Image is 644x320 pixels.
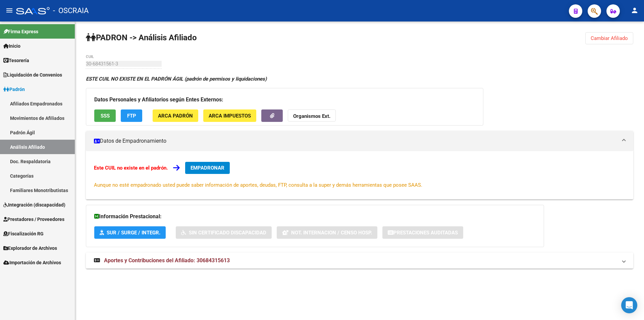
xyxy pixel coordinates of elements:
button: EMPADRONAR [185,162,230,174]
button: FTP [121,109,142,122]
span: ARCA Padrón [158,113,193,119]
span: FTP [127,113,136,119]
button: ARCA Impuestos [203,109,256,122]
span: Cambiar Afiliado [591,35,628,41]
span: ARCA Impuestos [209,113,251,119]
span: Fiscalización RG [3,230,44,237]
span: Firma Express [3,28,38,35]
span: SUR / SURGE / INTEGR. [107,230,160,236]
mat-panel-title: Datos de Empadronamiento [94,137,617,145]
span: Sin Certificado Discapacidad [189,230,266,236]
strong: Organismos Ext. [293,113,330,119]
span: Tesorería [3,57,29,64]
mat-icon: person [631,6,639,14]
button: Sin Certificado Discapacidad [176,226,272,239]
span: Aunque no esté empadronado usted puede saber información de aportes, deudas, FTP, consulta a la s... [94,182,422,188]
button: Cambiar Afiliado [585,32,633,44]
span: SSS [101,113,110,119]
h3: Información Prestacional: [94,212,536,221]
button: Prestaciones Auditadas [382,226,463,239]
mat-expansion-panel-header: Aportes y Contribuciones del Afiliado: 30684315613 [86,253,633,269]
span: Not. Internacion / Censo Hosp. [291,230,372,236]
mat-icon: menu [5,6,13,14]
h3: Datos Personales y Afiliatorios según Entes Externos: [94,95,475,104]
button: ARCA Padrón [153,109,198,122]
span: Integración (discapacidad) [3,201,65,209]
span: EMPADRONAR [191,165,224,171]
div: Datos de Empadronamiento [86,151,633,199]
span: Padrón [3,86,25,93]
span: Aportes y Contribuciones del Afiliado: 30684315613 [104,257,230,264]
div: Open Intercom Messenger [621,297,637,313]
button: Organismos Ext. [288,109,336,122]
span: Inicio [3,42,20,50]
span: Prestadores / Proveedores [3,216,64,223]
mat-expansion-panel-header: Datos de Empadronamiento [86,131,633,151]
span: Importación de Archivos [3,259,61,266]
strong: PADRON -> Análisis Afiliado [86,33,197,42]
button: SUR / SURGE / INTEGR. [94,226,166,239]
button: SSS [94,109,116,122]
span: Liquidación de Convenios [3,71,62,79]
strong: ESTE CUIL NO EXISTE EN EL PADRÓN ÁGIL (padrón de permisos y liquidaciones) [86,76,267,82]
span: Explorador de Archivos [3,244,57,252]
span: - OSCRAIA [53,3,89,18]
strong: Este CUIL no existe en el padrón. [94,165,168,171]
button: Not. Internacion / Censo Hosp. [277,226,377,239]
span: Prestaciones Auditadas [393,230,458,236]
